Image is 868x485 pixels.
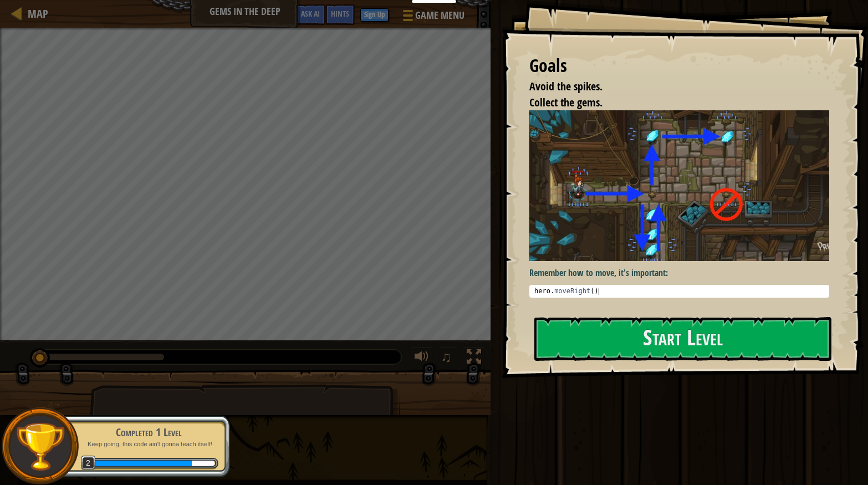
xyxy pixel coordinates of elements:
[79,425,218,440] div: Completed 1 Level
[529,95,603,110] span: Collect the gems.
[411,347,433,370] button: Adjust volume
[301,8,320,19] span: Ask AI
[79,440,218,448] p: Keep going, this code ain't gonna teach itself!
[22,6,48,21] a: Map
[81,456,96,471] span: 2
[529,267,829,279] p: Remember how to move, it's important:
[394,4,471,30] button: Game Menu
[28,6,48,21] span: Map
[515,95,826,111] li: Collect the gems.
[529,53,829,79] div: Goals
[295,4,325,25] button: Ask AI
[515,79,826,95] li: Avoid the spikes.
[529,79,603,94] span: Avoid the spikes.
[438,347,457,370] button: ♫
[534,317,831,361] button: Start Level
[463,347,485,370] button: Toggle fullscreen
[441,349,452,365] span: ♫
[360,8,389,22] button: Sign Up
[415,8,464,23] span: Game Menu
[15,421,65,472] img: trophy.png
[529,110,829,261] img: Gems in the deep
[331,8,349,19] span: Hints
